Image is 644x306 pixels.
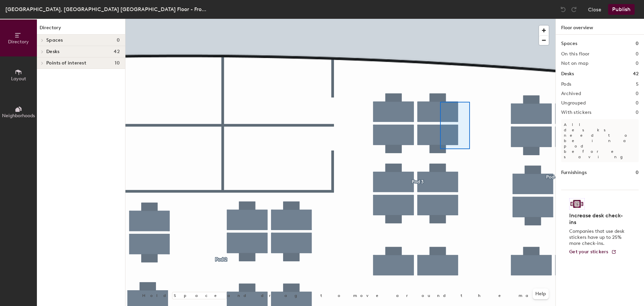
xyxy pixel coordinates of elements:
[636,40,639,47] h1: 0
[561,40,577,47] h1: Spaces
[560,6,567,13] img: Undo
[636,110,639,115] h2: 0
[561,70,574,78] h1: Desks
[8,39,29,45] span: Directory
[556,19,644,35] h1: Floor overview
[608,4,635,15] button: Publish
[569,249,616,255] a: Get your stickers
[636,169,639,176] h1: 0
[561,169,587,176] h1: Furnishings
[569,249,608,255] span: Get your stickers
[636,100,639,106] h2: 0
[636,91,639,96] h2: 0
[561,82,571,87] h2: Pods
[46,38,63,43] span: Spaces
[561,91,581,96] h2: Archived
[633,70,639,78] h1: 42
[115,60,120,66] span: 10
[561,119,639,162] p: All desks need to be in a pod before saving
[569,228,627,247] p: Companies that use desk stickers have up to 25% more check-ins.
[569,198,585,210] img: Sticker logo
[636,51,639,57] h2: 0
[117,38,120,43] span: 0
[636,82,639,87] h2: 5
[636,61,639,66] h2: 0
[5,5,207,13] div: [GEOGRAPHIC_DATA], [GEOGRAPHIC_DATA] [GEOGRAPHIC_DATA] Floor - Frontec
[561,100,586,106] h2: Ungrouped
[569,212,627,226] h4: Increase desk check-ins
[561,110,592,115] h2: With stickers
[46,60,86,66] span: Points of interest
[11,76,26,82] span: Layout
[37,24,125,35] h1: Directory
[2,113,35,119] span: Neighborhoods
[533,289,549,299] button: Help
[561,51,590,57] h2: On this floor
[114,49,120,54] span: 42
[571,6,577,13] img: Redo
[46,49,59,54] span: Desks
[561,61,588,66] h2: Not on map
[588,4,601,15] button: Close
